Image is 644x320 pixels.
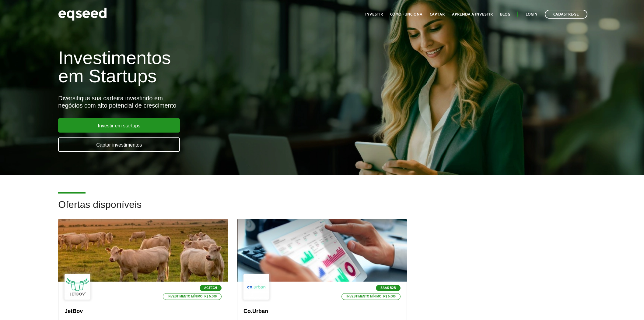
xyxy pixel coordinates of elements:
[58,137,180,152] a: Captar investimentos
[163,293,222,300] p: Investimento mínimo: R$ 5.000
[58,94,371,109] div: Diversifique sua carteira investindo em negócios com alto potencial de crescimento
[58,118,180,133] a: Investir em startups
[200,285,222,291] p: Agtech
[526,12,537,16] a: Login
[545,10,587,19] a: Cadastre-se
[500,12,510,16] a: Blog
[58,199,586,219] h2: Ofertas disponíveis
[65,308,222,315] p: JetBov
[452,12,493,16] a: Aprenda a investir
[243,308,401,315] p: Co.Urban
[58,6,107,22] img: EqSeed
[430,12,445,16] a: Captar
[341,293,401,300] p: Investimento mínimo: R$ 5.000
[58,49,371,85] h1: Investimentos em Startups
[376,285,401,291] p: SaaS B2B
[365,12,383,16] a: Investir
[390,12,422,16] a: Como funciona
